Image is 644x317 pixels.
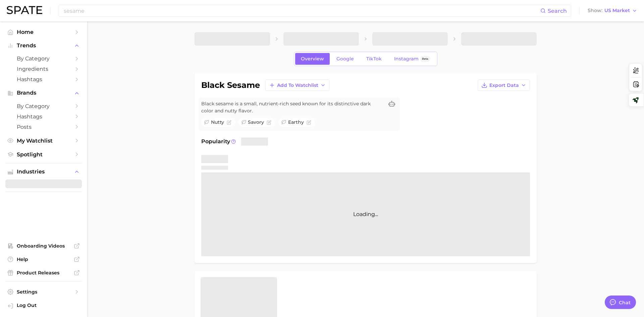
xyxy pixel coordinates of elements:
button: Flag as miscategorized or irrelevant [267,120,271,125]
a: Settings [5,287,82,297]
span: Hashtags [17,113,70,120]
span: Trends [17,43,70,49]
span: savory [248,119,264,126]
span: by Category [17,55,70,62]
a: Posts [5,122,82,132]
a: Product Releases [5,268,82,278]
span: earthy [288,119,304,126]
span: Settings [17,289,70,295]
span: Show [588,9,602,12]
a: by Category [5,53,82,64]
span: Export Data [489,83,519,88]
a: by Category [5,101,82,111]
button: Industries [5,167,82,177]
a: Home [5,27,82,37]
button: Trends [5,41,82,51]
span: Posts [17,124,70,130]
button: Add to Watchlist [265,80,329,91]
span: by Category [17,103,70,109]
span: Onboarding Videos [17,243,70,249]
span: Add to Watchlist [277,83,318,88]
input: Search here for a brand, industry, or ingredient [63,5,540,16]
span: Beta [422,56,428,62]
span: Overview [301,56,324,62]
span: Industries [17,169,70,175]
a: Help [5,254,82,264]
h1: black sesame [201,81,260,89]
a: Hashtags [5,74,82,85]
span: Black sesame is a small, nutrient-rich seed known for its distinctive dark color and nutty flavor. [201,100,384,114]
a: Spotlight [5,149,82,160]
a: Log out. Currently logged in with e-mail dana.papa@givaudan.com. [5,300,82,312]
span: Search [548,8,567,14]
a: Google [331,53,360,65]
a: InstagramBeta [388,53,436,65]
a: Ingredients [5,64,82,74]
span: TikTok [366,56,382,62]
span: Instagram [394,56,419,62]
a: Overview [295,53,330,65]
span: US Market [604,9,630,12]
span: Help [17,256,70,262]
span: Google [336,56,354,62]
a: Onboarding Videos [5,241,82,251]
a: My Watchlist [5,136,82,146]
span: Popularity [201,138,230,146]
button: Flag as miscategorized or irrelevant [227,120,231,125]
button: Flag as miscategorized or irrelevant [307,120,311,125]
span: Product Releases [17,270,70,276]
span: Spotlight [17,151,70,158]
span: Ingredients [17,66,70,72]
span: My Watchlist [17,138,70,144]
button: Brands [5,88,82,98]
span: Log Out [17,302,76,308]
span: Home [17,29,70,35]
button: ShowUS Market [586,6,639,15]
a: TikTok [361,53,387,65]
span: nutty [211,119,224,126]
img: SPATE [7,6,42,14]
span: Hashtags [17,76,70,83]
a: Hashtags [5,111,82,122]
div: Loading... [201,172,530,256]
span: Brands [17,90,70,96]
button: Export Data [478,80,530,91]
